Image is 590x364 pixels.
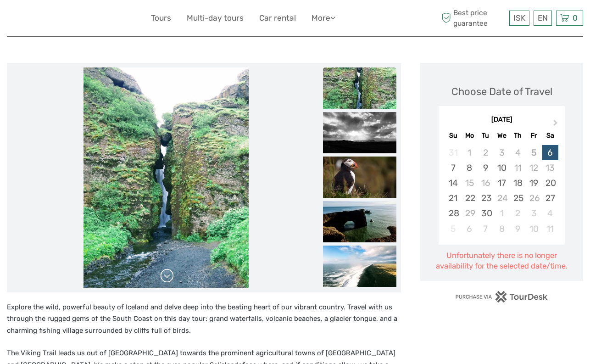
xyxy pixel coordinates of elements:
div: Not available Friday, September 5th, 2025 [526,145,542,160]
div: Not available Monday, September 29th, 2025 [462,206,478,221]
div: Choose Saturday, September 20th, 2025 [542,175,558,190]
div: Choose Thursday, September 18th, 2025 [510,175,526,190]
div: Mo [462,129,478,142]
div: Choose Sunday, September 7th, 2025 [445,160,461,175]
div: Su [445,129,461,142]
div: Choose Monday, September 22nd, 2025 [462,190,478,206]
div: Not available Tuesday, September 16th, 2025 [478,175,494,190]
div: Choose Thursday, October 9th, 2025 [510,221,526,236]
div: Not available Monday, September 1st, 2025 [462,145,478,160]
div: Not available Friday, September 12th, 2025 [526,160,542,175]
img: 117024e01af1426eb03fe3f0b2252ddf_slider_thumbnail.jpeg [323,67,396,109]
div: Not available Tuesday, September 2nd, 2025 [478,145,494,160]
span: Best price guarantee [439,8,507,28]
div: month 2025-09 [441,145,562,236]
div: Not available Thursday, September 11th, 2025 [510,160,526,175]
div: Choose Saturday, September 27th, 2025 [542,190,558,206]
a: More [312,11,335,25]
div: Choose Wednesday, September 10th, 2025 [494,160,510,175]
img: 5d5e214c7f5d44e59c82b371d2691d68_slider_thumbnail.jpeg [323,201,396,242]
div: Not available Sunday, October 5th, 2025 [445,221,461,236]
div: Not available Thursday, September 4th, 2025 [510,145,526,160]
img: 117024e01af1426eb03fe3f0b2252ddf_main_slider.jpeg [83,67,249,288]
div: Choose Friday, October 10th, 2025 [526,221,542,236]
span: ISK [513,13,525,22]
div: Choose Thursday, October 2nd, 2025 [510,206,526,221]
div: Not available Friday, September 26th, 2025 [526,190,542,206]
div: [DATE] [439,115,565,125]
div: Choose Monday, September 8th, 2025 [462,160,478,175]
div: Tu [478,129,494,142]
div: Choose Friday, October 3rd, 2025 [526,206,542,221]
button: Next Month [549,118,564,132]
div: Choose Wednesday, September 17th, 2025 [494,175,510,190]
p: Explore the wild, powerful beauty of Iceland and delve deep into the beating heart of our vibrant... [7,302,401,337]
div: Choose Wednesday, October 8th, 2025 [494,221,510,236]
div: Choose Friday, September 19th, 2025 [526,175,542,190]
div: Choose Tuesday, September 23rd, 2025 [478,190,494,206]
span: 0 [571,13,579,22]
div: Choose Monday, October 6th, 2025 [462,221,478,236]
div: Choose Saturday, October 11th, 2025 [542,221,558,236]
div: EN [534,11,552,26]
a: Tours [151,11,171,25]
img: 9c374a15508842d886f69f73a8756364_slider_thumbnail.jpeg [323,246,396,287]
div: Choose Tuesday, October 7th, 2025 [478,221,494,236]
div: Choose Date of Travel [451,84,552,99]
div: Not available Wednesday, September 3rd, 2025 [494,145,510,160]
div: Choose Sunday, September 14th, 2025 [445,175,461,190]
div: Not available Wednesday, September 24th, 2025 [494,190,510,206]
div: Choose Thursday, September 25th, 2025 [510,190,526,206]
div: Choose Wednesday, October 1st, 2025 [494,206,510,221]
div: Choose Sunday, September 21st, 2025 [445,190,461,206]
div: Th [510,129,526,142]
div: Sa [542,129,558,142]
div: Unfortunately there is no longer availability for the selected date/time. [429,250,574,272]
img: 579-c3ad521b-b2e6-4e2f-ac42-c21f71cf5781_logo_small.jpg [7,7,61,29]
img: b95fe5a0e19c48909810dcd4006d8248_slider_thumbnail.jpeg [323,112,396,153]
img: PurchaseViaTourDesk.png [455,291,548,302]
div: Fr [526,129,542,142]
div: Not available Monday, September 15th, 2025 [462,175,478,190]
div: Choose Sunday, September 28th, 2025 [445,206,461,221]
img: 71a2c9fbbee94741babad5ab5c692752_slider_thumbnail.jpeg [323,157,396,198]
div: Not available Saturday, September 13th, 2025 [542,160,558,175]
div: Not available Sunday, August 31st, 2025 [445,145,461,160]
div: Choose Tuesday, September 30th, 2025 [478,206,494,221]
div: We [494,129,510,142]
div: Choose Saturday, October 4th, 2025 [542,206,558,221]
a: Multi-day tours [187,11,244,25]
a: Car rental [259,11,296,25]
div: Choose Saturday, September 6th, 2025 [542,145,558,160]
div: Choose Tuesday, September 9th, 2025 [478,160,494,175]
